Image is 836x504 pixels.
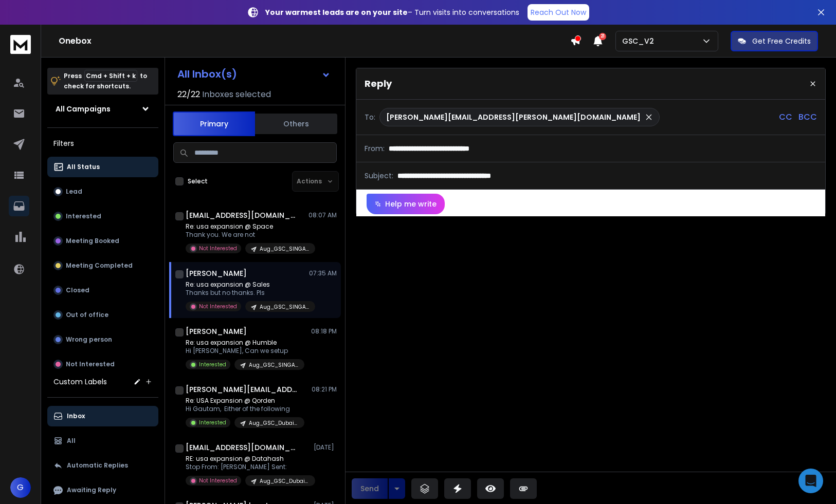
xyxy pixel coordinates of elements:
[67,486,116,494] p: Awaiting Reply
[66,311,108,319] p: Out of office
[365,77,392,91] p: Reply
[186,326,247,337] h1: [PERSON_NAME]
[731,31,818,51] button: Get Free Credits
[186,397,304,405] p: Re: USA Expansion @ Qorden
[752,36,811,46] p: Get Free Credits
[10,477,31,498] button: G
[47,206,158,227] button: Interested
[531,7,586,17] p: Reach Out Now
[186,455,309,463] p: RE: usa expansion @ Datahash
[314,443,337,452] p: [DATE]
[47,354,158,375] button: Not Interested
[249,361,298,369] p: Aug_GSC_SINGAPORE_1-50_CEO_B2B
[186,463,309,471] p: Stop From: [PERSON_NAME] Sent:
[66,360,115,368] p: Not Interested
[798,469,823,493] div: Open Intercom Messenger
[312,385,337,394] p: 08:21 PM
[47,136,158,151] h3: Filters
[47,231,158,251] button: Meeting Booked
[186,347,304,355] p: Hi [PERSON_NAME], Can we setup
[47,157,158,177] button: All Status
[367,194,445,214] button: Help me write
[59,35,570,47] h1: Onebox
[528,4,589,21] a: Reach Out Now
[47,255,158,276] button: Meeting Completed
[56,104,111,114] h1: All Campaigns
[188,177,208,185] label: Select
[177,69,237,79] h1: All Inbox(s)
[173,111,255,136] button: Primary
[199,303,237,310] p: Not Interested
[186,405,304,413] p: Hi Gautam, Either of the following
[67,461,128,470] p: Automatic Replies
[260,477,309,485] p: Aug_GSC_Dubai_USA-Reg_ 1-50_ CEO
[365,112,375,122] p: To:
[177,88,200,101] span: 22 / 22
[186,339,304,347] p: Re: usa expansion @ Humble
[47,181,158,202] button: Lead
[66,335,112,344] p: Wrong person
[365,143,385,154] p: From:
[249,419,298,427] p: Aug_GSC_Dubai_USA-Reg_ 1-50_ CEO
[66,212,101,220] p: Interested
[779,111,792,123] p: CC
[202,88,271,101] h3: Inboxes selected
[169,64,339,84] button: All Inbox(s)
[311,327,337,335] p: 08:18 PM
[199,245,237,252] p: Not Interested
[66,286,89,294] p: Closed
[186,268,247,278] h1: [PERSON_NAME]
[67,163,100,171] p: All Status
[64,71,147,91] p: Press to check for shortcuts.
[260,245,309,253] p: Aug_GSC_SINGAPORE_1-50_CEO_B2B
[84,70,137,82] span: Cmd + Shift + k
[186,231,309,239] p: Thank you. We are not
[66,237,119,245] p: Meeting Booked
[186,210,299,220] h1: [EMAIL_ADDRESS][DOMAIN_NAME]
[67,437,76,445] p: All
[260,303,309,311] p: Aug_GSC_SINGAPORE_1-50_CEO_B2B
[386,112,641,122] p: [PERSON_NAME][EMAIL_ADDRESS][PERSON_NAME][DOMAIN_NAME]
[47,431,158,451] button: All
[186,384,299,395] h1: [PERSON_NAME][EMAIL_ADDRESS][PERSON_NAME]
[599,33,606,40] span: 21
[199,477,237,484] p: Not Interested
[186,222,309,231] p: Re: usa expansion @ Space
[47,406,158,426] button: Inbox
[186,289,309,297] p: Thanks but no thanks. Pls
[199,361,226,368] p: Interested
[10,35,31,54] img: logo
[66,262,133,270] p: Meeting Completed
[308,211,337,219] p: 08:07 AM
[265,7,519,17] p: – Turn visits into conversations
[47,329,158,350] button: Wrong person
[622,36,658,46] p: GSC_V2
[47,455,158,476] button: Automatic Replies
[798,111,817,123] p: BCC
[255,113,337,135] button: Others
[67,412,85,420] p: Inbox
[186,442,299,453] h1: [EMAIL_ADDRESS][DOMAIN_NAME]
[47,480,158,500] button: Awaiting Reply
[53,377,107,387] h3: Custom Labels
[66,188,82,196] p: Lead
[47,280,158,301] button: Closed
[199,419,226,426] p: Interested
[186,281,309,289] p: Re: usa expansion @ Sales
[365,171,393,181] p: Subject:
[309,269,337,277] p: 07:35 AM
[47,99,158,119] button: All Campaigns
[47,305,158,325] button: Out of office
[265,7,408,17] strong: Your warmest leads are on your site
